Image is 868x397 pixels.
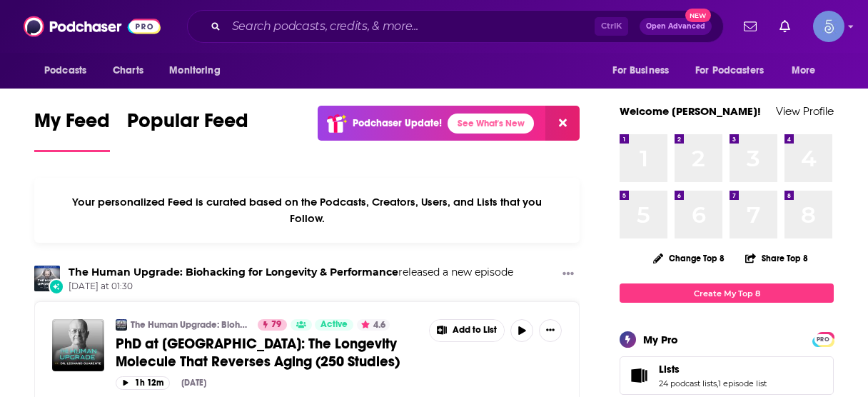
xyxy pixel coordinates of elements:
span: Ctrl K [595,17,628,36]
input: Search podcasts, credits, & more... [226,15,595,38]
h3: released a new episode [69,266,513,279]
a: Active [315,319,353,331]
a: Create My Top 8 [620,283,834,303]
button: open menu [34,57,105,84]
span: More [792,61,816,81]
span: [DATE] at 01:30 [69,281,513,293]
a: Lists [659,363,767,376]
button: Open AdvancedNew [640,18,712,35]
span: Add to List [453,325,497,336]
p: Podchaser Update! [353,117,442,129]
span: My Feed [34,109,110,141]
a: Show notifications dropdown [738,14,762,39]
a: See What's New [448,114,534,134]
span: Active [321,318,348,332]
a: Welcome [PERSON_NAME]! [620,104,761,118]
a: 24 podcast lists [659,378,717,388]
span: PRO [814,334,832,345]
button: 4.6 [357,319,390,331]
a: PRO [814,333,832,344]
a: 1 episode list [718,378,767,388]
span: Lists [620,356,834,395]
div: My Pro [643,333,678,346]
a: My Feed [34,109,110,152]
span: Popular Feed [127,109,248,141]
a: View Profile [776,104,834,118]
a: Show notifications dropdown [774,14,796,39]
button: Show More Button [539,319,562,342]
button: open menu [686,57,784,84]
img: User Profile [813,11,844,42]
a: Lists [625,366,653,386]
span: New [685,9,711,22]
a: PhD at [GEOGRAPHIC_DATA]: The Longevity Molecule That Reverses Aging (250 Studies) [116,335,419,371]
button: Share Top 8 [745,244,809,272]
img: PhD at MIT: The Longevity Molecule That Reverses Aging (250 Studies) [52,319,104,371]
span: Monitoring [169,61,220,81]
button: open menu [159,57,238,84]
span: Podcasts [44,61,86,81]
button: 1h 12m [116,376,170,390]
button: Show More Button [557,266,580,283]
div: New Episode [49,278,64,294]
span: For Podcasters [695,61,764,81]
a: The Human Upgrade: Biohacking for Longevity & Performance [69,266,398,278]
button: Change Top 8 [645,249,733,267]
span: For Business [612,61,669,81]
span: Charts [113,61,143,81]
span: Open Advanced [646,23,705,30]
a: 79 [258,319,287,331]
button: Show More Button [430,320,504,341]
button: open menu [782,57,834,84]
span: Lists [659,363,680,376]
img: The Human Upgrade: Biohacking for Longevity & Performance [116,319,127,331]
span: PhD at [GEOGRAPHIC_DATA]: The Longevity Molecule That Reverses Aging (250 Studies) [116,335,400,371]
a: Charts [104,57,152,84]
span: , [717,378,718,388]
div: [DATE] [181,378,206,388]
div: Search podcasts, credits, & more... [187,10,724,43]
div: Your personalized Feed is curated based on the Podcasts, Creators, Users, and Lists that you Follow. [34,178,580,243]
span: Logged in as Spiral5-G1 [813,11,844,42]
a: Popular Feed [127,109,248,152]
img: The Human Upgrade: Biohacking for Longevity & Performance [34,266,60,291]
a: The Human Upgrade: Biohacking for Longevity & Performance [131,319,248,331]
img: Podchaser - Follow, Share and Rate Podcasts [24,13,161,40]
span: 79 [271,318,281,332]
button: open menu [602,57,687,84]
button: Show profile menu [813,11,844,42]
